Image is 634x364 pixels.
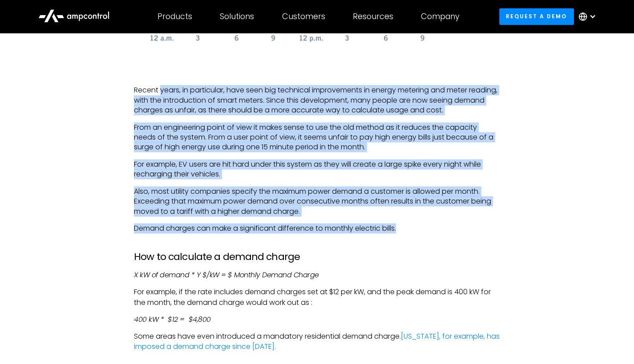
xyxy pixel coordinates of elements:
div: Resources [353,12,393,21]
div: Customers [282,12,325,21]
p: For example, EV users are hit hard under this system as they will create a large spike every nigh... [134,160,500,180]
p: Demand charges can make a significant difference to monthly electric bills. [134,224,500,233]
p: Recent years, in particular, have seen big technical improvements in energy metering and meter re... [134,85,500,115]
div: Solutions [220,12,254,21]
div: Company [421,12,460,21]
p: Also, most utility companies specify the maximum power demand a customer is allowed per month. Ex... [134,187,500,216]
p: Some areas have even introduced a mandatory residential demand charge. [134,331,500,351]
a: Request a demo [499,8,574,24]
p: For example, if the rate includes demand charges set at $12 per kW, and the peak demand is 400 kW... [134,287,500,307]
em: 400 kW * $12 = $4,800 [134,314,211,324]
div: Products [157,12,192,21]
p: From an engineering point of view it makes sense to use the old method as it reduces the capacity... [134,123,500,152]
em: X kW of demand * Y $/kW = $ Monthly Demand Charge [134,270,319,280]
h3: How to calculate a demand charge [134,251,500,263]
a: [US_STATE], for example, has imposed a demand charge since [DATE]. [134,331,500,351]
